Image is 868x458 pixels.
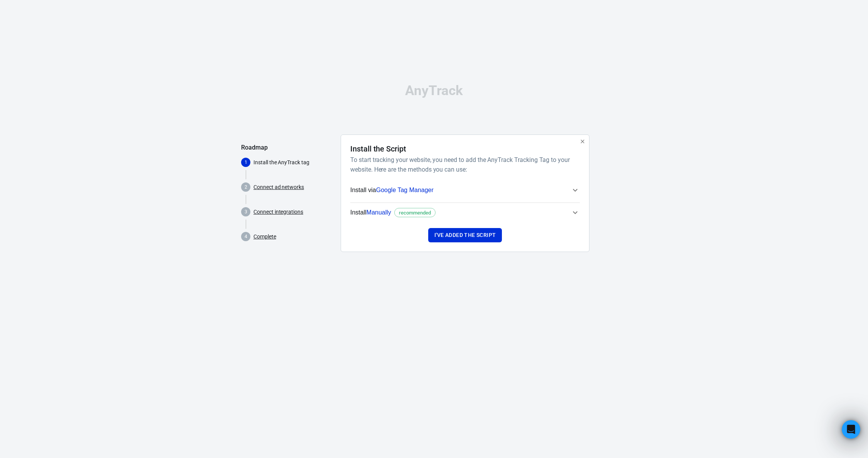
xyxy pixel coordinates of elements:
iframe: Intercom live chat [842,420,860,439]
text: 2 [245,184,247,190]
text: 3 [245,209,247,215]
button: Install viaGoogle Tag Manager [350,180,580,200]
span: Manually [366,209,391,216]
button: I've added the script [428,228,502,242]
text: 4 [245,234,247,239]
a: Complete [253,233,276,241]
span: Install [350,208,436,218]
h4: Install the Script [350,144,406,153]
text: 1 [245,160,247,165]
span: recommended [396,209,434,217]
span: Google Tag Manager [376,187,434,193]
span: Install via [350,185,434,195]
a: Connect integrations [253,208,303,216]
h6: To start tracking your website, you need to add the AnyTrack Tracking Tag to your website. Here a... [350,155,577,174]
button: InstallManuallyrecommended [350,203,580,222]
h5: Roadmap [241,144,334,152]
div: AnyTrack [241,84,627,97]
p: Install the AnyTrack tag [253,158,334,167]
a: Connect ad networks [253,183,304,191]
